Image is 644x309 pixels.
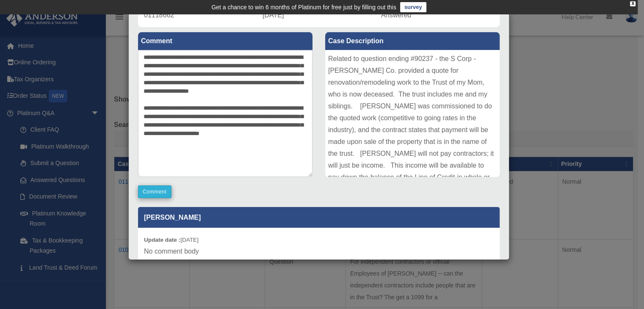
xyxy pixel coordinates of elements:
a: survey [400,2,426,12]
div: Get a chance to win 6 months of Platinum for free just by filling out this [211,2,396,12]
b: Update date : [144,237,180,243]
label: Comment [138,32,312,50]
span: 01118662 [144,11,174,19]
small: [DATE] [144,237,199,243]
div: close [630,1,636,6]
div: Related to question ending #90237 - the S Corp - [PERSON_NAME] Co. provided a quote for renovatio... [325,50,500,177]
span: [DATE] [263,11,284,19]
p: [PERSON_NAME] [138,207,500,228]
button: Comment [138,185,171,198]
span: Answered [381,11,411,19]
label: Case Description [325,32,500,50]
p: No comment body [144,246,494,257]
